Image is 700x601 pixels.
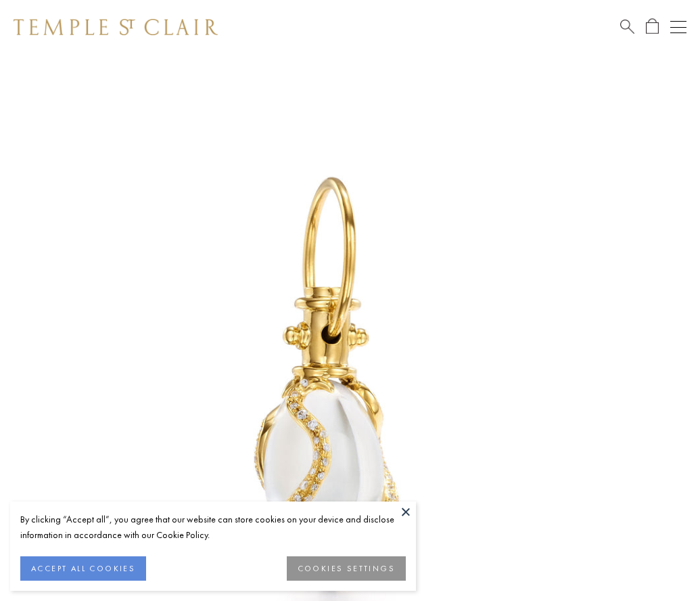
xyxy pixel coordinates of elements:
[20,556,146,581] button: ACCEPT ALL COOKIES
[670,19,686,35] button: Open navigation
[620,18,634,35] a: Search
[287,556,406,581] button: COOKIES SETTINGS
[14,19,218,35] img: Temple St. Clair
[20,512,406,543] div: By clicking “Accept all”, you agree that our website can store cookies on your device and disclos...
[646,18,659,35] a: Open Shopping Bag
